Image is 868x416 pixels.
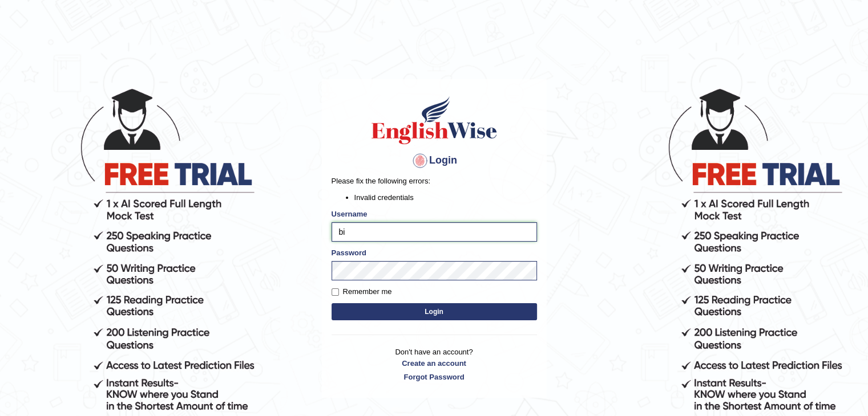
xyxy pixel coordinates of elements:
img: Logo of English Wise sign in for intelligent practice with AI [369,95,499,146]
p: Please fix the following errors: [332,176,537,186]
label: Password [332,247,366,258]
a: Create an account [332,358,537,369]
button: Login [332,303,537,320]
input: Remember me [332,288,339,296]
p: Don't have an account? [332,346,537,382]
h4: Login [332,152,537,170]
a: Forgot Password [332,372,537,382]
li: Invalid credentials [354,192,537,203]
label: Remember me [332,286,392,297]
label: Username [332,209,368,219]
